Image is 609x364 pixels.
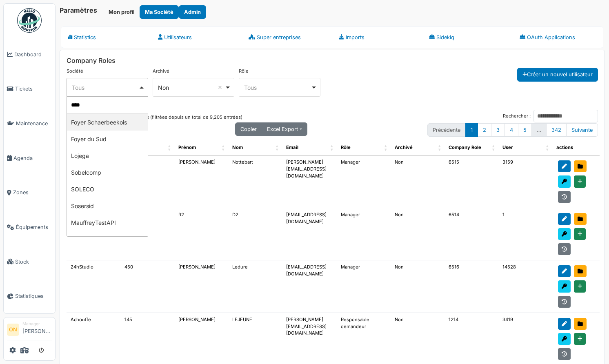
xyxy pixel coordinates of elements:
[498,208,552,261] td: 1
[228,260,282,313] td: Ledure
[282,208,337,261] td: [EMAIL_ADDRESS][DOMAIN_NAME]
[505,123,518,137] a: 4
[465,123,478,137] a: 1
[391,260,445,313] td: Non
[216,83,224,91] button: Remove item: 'false'
[4,279,55,314] a: Statistiques
[391,155,445,208] td: Non
[478,123,491,137] a: 2
[332,27,422,48] a: Imports
[67,68,83,75] label: Société
[267,126,298,132] span: Excel Export
[60,7,97,14] h6: Paramètres
[67,198,148,214] div: Sosersid
[337,155,391,208] td: Manager
[558,175,571,187] div: Send password reset instructions
[174,140,228,155] th: Prénom : activer pour trier la colonne par ordre croissant
[282,260,337,313] td: [EMAIL_ADDRESS][DOMAIN_NAME]
[498,140,552,155] th: User : activer pour trier la colonne par ordre croissant
[337,208,391,261] td: Manager
[282,140,337,155] th: Email : activer pour trier la colonne par ordre croissant
[282,155,337,208] td: [PERSON_NAME][EMAIL_ADDRESS][DOMAIN_NAME]
[4,141,55,175] a: Agenda
[262,122,307,136] button: Excel Export
[120,260,174,313] td: 450
[67,260,120,313] td: 24hStudio
[242,27,332,48] a: Super entreprises
[4,244,55,279] a: Stock
[566,123,598,137] a: Suivante
[4,72,55,107] a: Tickets
[140,5,179,19] button: Ma Société
[179,5,206,19] button: Admin
[445,208,498,261] td: 6514
[15,292,52,300] span: Statistiques
[445,260,498,313] td: 6516
[558,228,571,240] div: Send password reset instructions
[228,155,282,208] td: Nottebart
[391,140,445,155] th: Archivé : activer pour trier la colonne par ordre croissant
[240,126,257,132] span: Copier
[4,37,55,72] a: Dashboard
[17,8,42,33] img: Badge_color-CXgf-gQk.svg
[228,140,282,155] th: Nom : activer pour trier la colonne par ordre croissant
[533,110,598,122] input: Rechercher :
[67,110,242,122] div: Affichage de 1 à 25 sur 8,540 entrées (filtrées depuis un total de 9,205 entrées)
[502,144,513,150] span: translation missing: fr.shared.user_id
[7,324,19,336] li: ON
[391,208,445,261] td: Non
[22,321,52,327] div: Manager
[67,147,148,164] div: Lojega
[153,68,169,75] label: Archivé
[15,85,52,93] span: Tickets
[449,144,481,150] span: translation missing: fr.company_role.company_role_id
[67,114,148,131] div: Foyer Schaerbeekois
[7,321,52,340] a: ON Manager[PERSON_NAME]
[22,321,52,338] li: [PERSON_NAME]
[491,123,505,137] a: 3
[174,208,228,261] td: R2
[158,83,224,92] div: Non
[14,51,52,58] span: Dashboard
[498,155,552,208] td: 3159
[235,122,262,136] button: Copier
[422,27,513,48] a: Sidekiq
[4,106,55,141] a: Maintenance
[67,164,148,181] div: Sobelcomp
[244,83,311,92] div: Tous
[239,68,249,75] label: Rôle
[174,260,228,313] td: [PERSON_NAME]
[151,27,242,48] a: Utilisateurs
[174,155,228,208] td: [PERSON_NAME]
[445,140,498,155] th: Company Role : activer pour trier la colonne par ordre croissant
[16,223,52,231] span: Équipements
[513,27,603,48] a: OAuth Applications
[16,120,52,127] span: Maintenance
[103,5,140,19] button: Mon profil
[498,260,552,313] td: 14528
[228,208,282,261] td: D2
[517,68,598,81] button: Créer un nouvel utilisateur
[4,210,55,244] a: Équipements
[72,83,138,92] div: Tous
[67,214,148,231] div: MauffreyTestAPI
[503,110,598,122] label: Rechercher :
[15,258,52,266] span: Stock
[337,260,391,313] td: Manager
[67,97,148,114] input: Tous
[67,181,148,198] div: SOLECO
[445,155,498,208] td: 6515
[337,140,391,155] th: Rôle : activer pour trier la colonne par ordre croissant
[67,56,116,64] span: translation missing: fr.company_role.company_roles
[4,175,55,210] a: Zones
[558,280,571,292] div: Send password reset instructions
[552,140,600,155] th: actions
[13,154,52,162] span: Agenda
[13,189,52,196] span: Zones
[67,131,148,147] div: Foyer du Sud
[546,123,567,137] a: 342
[61,27,151,48] a: Statistics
